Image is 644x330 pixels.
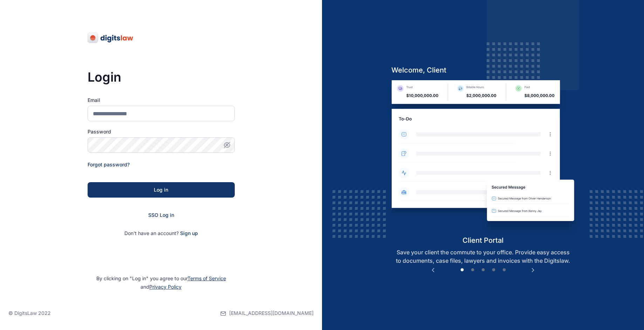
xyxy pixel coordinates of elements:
a: SSO Log in [148,212,174,218]
button: 1 [459,267,466,274]
p: By clicking on "Log in" you agree to our [8,274,314,291]
button: Next [529,267,536,274]
label: Email [88,97,235,104]
button: 2 [469,267,476,274]
p: © DigitsLaw 2022 [8,310,51,317]
a: Terms of Service [187,275,226,281]
img: digitslaw-logo [88,32,134,43]
button: 4 [490,267,497,274]
label: Password [88,128,235,135]
a: [EMAIL_ADDRESS][DOMAIN_NAME] [220,296,314,330]
img: client-portal [386,80,580,235]
p: Don't have an account? [88,230,235,237]
h5: welcome, client [386,65,580,75]
button: Log in [88,182,235,198]
a: Sign up [180,230,198,236]
div: Log in [99,186,224,193]
span: [EMAIL_ADDRESS][DOMAIN_NAME] [229,310,314,317]
button: Previous [430,267,437,274]
h3: Login [88,70,235,84]
p: Save your client the commute to your office. Provide easy access to documents, case files, lawyer... [386,248,580,265]
a: Privacy Policy [149,284,181,290]
button: 5 [501,267,508,274]
h5: client portal [386,235,580,245]
a: Forgot password? [88,161,130,167]
button: 3 [480,267,487,274]
span: Sign up [180,230,198,237]
span: and [141,284,181,290]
